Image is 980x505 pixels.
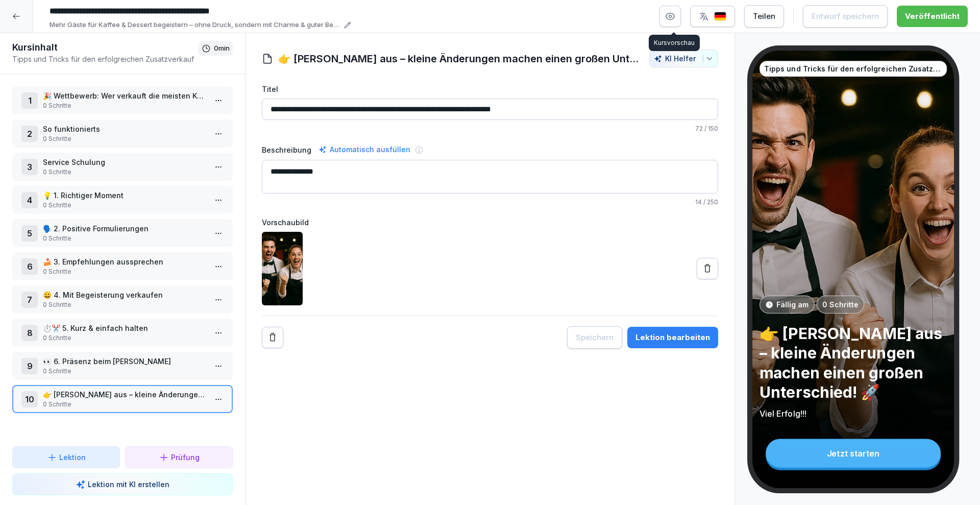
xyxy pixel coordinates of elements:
p: Mehr Gäste für Kaffee & Dessert begeistern – ohne Druck, sondern mit Charme & guter Beratung. [50,20,341,30]
div: 10 [21,391,38,407]
div: 5 [21,225,38,242]
p: / 250 [262,198,718,207]
div: 7😀 4. Mit Begeisterung verkaufen0 Schritte [12,285,233,314]
button: Teilen [744,5,784,28]
p: Service Schulung [43,157,206,167]
button: KI Helfer [649,50,718,67]
div: Jetzt starten [766,439,941,467]
div: 3Service Schulung0 Schritte [12,153,233,181]
div: 4💡 1. Richtiger Moment0 Schritte [12,186,233,214]
p: 0 min [214,43,230,54]
span: 14 [695,198,702,206]
div: Entwurf speichern [812,11,879,22]
button: Remove [262,327,283,348]
div: Veröffentlicht [905,11,960,22]
div: 6🍰 3. Empfehlungen aussprechen0 Schritte [12,252,233,280]
span: 72 [695,125,703,132]
div: 1🎉 Wettbewerb: Wer verkauft die meisten Kaffees & Desserts?0 Schritte [12,86,233,114]
div: Kursvorschau [649,35,700,51]
p: Viel Erfolg!!! [759,408,947,419]
div: 1 [21,92,38,109]
div: 6 [21,258,38,275]
p: / 150 [262,124,718,133]
button: Lektion [12,446,120,468]
div: Speichern [576,332,614,343]
div: 2So funktionierts0 Schritte [12,119,233,148]
button: Prüfung [125,446,233,468]
div: 3 [21,159,38,175]
p: Fällig am [776,299,808,310]
img: gled6sdcdwpuzctvleyi6krb.png [262,232,303,305]
label: Beschreibung [262,145,311,155]
p: 🍰 3. Empfehlungen aussprechen [43,256,206,267]
p: 0 Schritte [43,234,206,243]
p: 0 Schritte [43,101,206,110]
div: 5🗣️ 2. Positive Formulierungen0 Schritte [12,219,233,247]
p: Lektion [59,452,86,463]
div: 8 [21,325,38,341]
p: Tipps und Tricks für den erfolgreichen Zusatzverkauf [12,54,199,64]
p: 0 Schritte [43,300,206,309]
p: So funktionierts [43,124,206,134]
p: 0 Schritte [43,201,206,210]
p: 👉 [PERSON_NAME] aus – kleine Änderungen machen einen großen Unterschied! 🚀 [759,324,947,402]
div: Lektion bearbeiten [635,332,710,343]
p: Prüfung [171,452,200,463]
p: 💡 1. Richtiger Moment [43,190,206,201]
p: 0 Schritte [43,400,206,409]
p: 0 Schritte [43,367,206,376]
div: Automatisch ausfüllen [316,143,412,156]
button: Veröffentlicht [897,6,968,27]
h1: 👉 [PERSON_NAME] aus – kleine Änderungen machen einen großen Unterschied! 🚀 [278,51,639,66]
p: 🎉 Wettbewerb: Wer verkauft die meisten Kaffees & Desserts? [43,90,206,101]
p: Tipps und Tricks für den erfolgreichen Zusatzverkauf [764,63,942,74]
p: ⏱️✂️ 5. Kurz & einfach halten [43,323,206,333]
button: Speichern [567,326,622,349]
div: KI Helfer [654,54,714,63]
p: 0 Schritte [822,299,859,310]
div: 8⏱️✂️ 5. Kurz & einfach halten0 Schritte [12,319,233,347]
div: 9 [21,358,38,374]
img: de.svg [714,12,726,21]
button: Lektion bearbeiten [627,327,718,348]
div: 9👀 6. Präsenz beim [PERSON_NAME]0 Schritte [12,352,233,380]
div: 7 [21,292,38,308]
h1: Kursinhalt [12,41,199,54]
p: 0 Schritte [43,333,206,343]
button: Lektion mit KI erstellen [12,473,233,495]
div: 4 [21,192,38,208]
div: Teilen [753,11,775,22]
div: 2 [21,126,38,142]
p: 0 Schritte [43,134,206,143]
p: 0 Schritte [43,267,206,276]
p: 👉 [PERSON_NAME] aus – kleine Änderungen machen einen großen Unterschied! 🚀 [43,389,206,400]
div: 10👉 [PERSON_NAME] aus – kleine Änderungen machen einen großen Unterschied! 🚀0 Schritte [12,385,233,413]
p: 😀 4. Mit Begeisterung verkaufen [43,290,206,300]
p: 0 Schritte [43,167,206,177]
label: Titel [262,84,718,94]
p: 🗣️ 2. Positive Formulierungen [43,223,206,234]
p: 👀 6. Präsenz beim [PERSON_NAME] [43,356,206,367]
button: Entwurf speichern [803,5,888,28]
p: Lektion mit KI erstellen [88,479,169,490]
label: Vorschaubild [262,217,718,228]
